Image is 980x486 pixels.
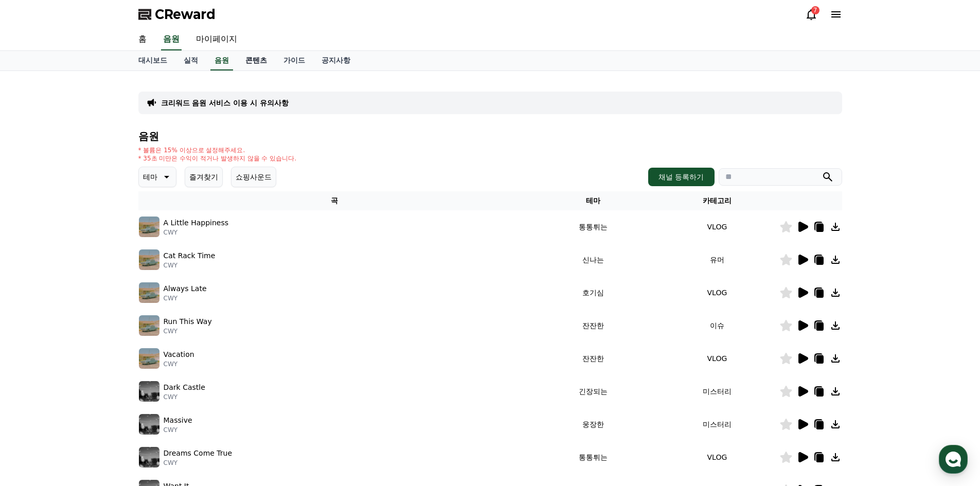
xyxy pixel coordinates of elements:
button: 테마 [138,167,176,187]
button: 즐겨찾기 [185,167,223,187]
p: Cat Rack Time [164,250,216,261]
p: 테마 [143,170,157,184]
img: music [139,414,159,435]
img: music [139,381,159,402]
td: 통통튀는 [531,441,655,474]
p: CWY [164,426,192,434]
img: music [139,249,159,270]
p: CWY [164,228,229,237]
th: 카테고리 [655,191,779,210]
span: 홈 [32,341,39,350]
td: 잔잔한 [531,309,655,342]
a: CReward [138,6,216,23]
span: 대화 [94,342,106,350]
a: 콘텐츠 [237,51,275,70]
p: A Little Happiness [164,218,229,228]
p: Run This Way [164,316,212,327]
td: 미스터리 [655,408,779,441]
a: 대시보드 [130,51,175,70]
a: 7 [805,8,817,21]
a: 홈 [130,29,155,50]
td: 유머 [655,243,779,276]
a: 공지사항 [313,51,359,70]
td: VLOG [655,342,779,375]
th: 테마 [531,191,655,210]
p: CWY [164,360,194,368]
p: CWY [164,327,212,335]
p: Massive [164,415,192,426]
p: CWY [164,459,233,467]
td: 긴장되는 [531,375,655,408]
td: 이슈 [655,309,779,342]
a: 대화 [68,326,133,352]
span: 설정 [159,341,171,350]
p: Vacation [164,349,194,360]
a: 음원 [161,29,182,50]
a: 실적 [175,51,206,70]
a: 크리워드 음원 서비스 이용 시 유의사항 [161,98,289,108]
a: 설정 [133,326,198,352]
td: 호기심 [531,276,655,309]
img: music [139,282,159,303]
p: * 35초 미만은 수익이 적거나 발생하지 않을 수 있습니다. [138,154,297,163]
a: 마이페이지 [188,29,245,50]
p: CWY [164,294,207,302]
img: music [139,447,159,467]
h4: 음원 [138,131,842,142]
p: CWY [164,261,216,269]
button: 채널 등록하기 [648,168,714,186]
img: music [139,348,159,369]
p: Dreams Come True [164,448,233,459]
td: VLOG [655,276,779,309]
img: music [139,217,159,237]
span: CReward [155,6,216,23]
button: 쇼핑사운드 [231,167,276,187]
div: 7 [811,6,819,14]
td: 신나는 [531,243,655,276]
td: 통통튀는 [531,210,655,243]
th: 곡 [138,191,531,210]
p: CWY [164,393,205,401]
p: * 볼륨은 15% 이상으로 설정해주세요. [138,146,297,154]
img: music [139,315,159,336]
p: Dark Castle [164,382,205,393]
td: 미스터리 [655,375,779,408]
a: 음원 [210,51,233,70]
a: 홈 [3,326,68,352]
p: Always Late [164,283,207,294]
td: VLOG [655,210,779,243]
td: VLOG [655,441,779,474]
td: 잔잔한 [531,342,655,375]
a: 가이드 [275,51,313,70]
td: 웅장한 [531,408,655,441]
